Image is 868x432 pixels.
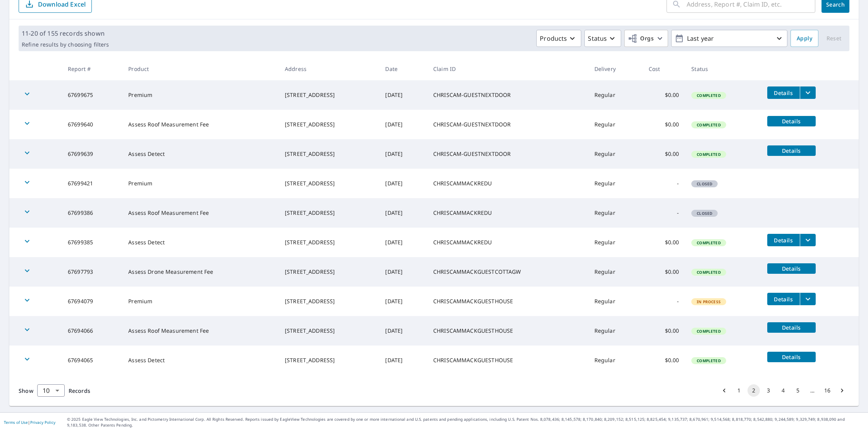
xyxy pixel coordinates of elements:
[67,416,864,428] p: © 2025 Eagle View Technologies, Inc. and Pictometry International Corp. All Rights Reserved. Repo...
[628,34,654,43] span: Orgs
[30,420,55,425] a: Privacy Policy
[285,150,373,158] div: [STREET_ADDRESS]
[692,358,725,363] span: Completed
[122,316,279,346] td: Assess Roof Measurement Fee
[122,198,279,228] td: Assess Roof Measurement Fee
[588,198,642,228] td: Regular
[427,169,588,198] td: CHRISCAMMACKREDU
[4,420,28,425] a: Terms of Use
[379,316,427,346] td: [DATE]
[692,181,717,187] span: Closed
[762,384,775,397] button: Go to page 3
[427,346,588,375] td: CHRISCAMMACKGUESTHOUSE
[767,116,816,126] button: detailsBtn-67699640
[122,257,279,287] td: Assess Drone Measurement Fee
[800,86,816,99] button: filesDropdownBtn-67699675
[642,346,685,375] td: $0.00
[122,139,279,169] td: Assess Detect
[122,287,279,316] td: Premium
[772,295,795,303] span: Details
[588,316,642,346] td: Regular
[379,346,427,375] td: [DATE]
[285,297,373,305] div: [STREET_ADDRESS]
[427,57,588,80] th: Claim ID
[379,287,427,316] td: [DATE]
[821,384,834,397] button: Go to page 16
[379,169,427,198] td: [DATE]
[279,57,379,80] th: Address
[62,346,122,375] td: 67694065
[767,322,816,333] button: detailsBtn-67694066
[379,228,427,257] td: [DATE]
[122,80,279,110] td: Premium
[588,346,642,375] td: Regular
[692,328,725,334] span: Completed
[379,57,427,80] th: Date
[62,257,122,287] td: 67697793
[624,30,668,47] button: Orgs
[588,169,642,198] td: Regular
[642,169,685,198] td: -
[747,384,760,397] button: page 2
[685,57,761,80] th: Status
[692,152,725,157] span: Completed
[767,234,800,246] button: detailsBtn-67699385
[285,327,373,335] div: [STREET_ADDRESS]
[285,91,373,99] div: [STREET_ADDRESS]
[772,147,811,154] span: Details
[122,169,279,198] td: Premium
[642,57,685,80] th: Cost
[588,287,642,316] td: Regular
[62,228,122,257] td: 67699385
[285,121,373,128] div: [STREET_ADDRESS]
[588,139,642,169] td: Regular
[828,1,843,8] span: Search
[285,180,373,187] div: [STREET_ADDRESS]
[642,287,685,316] td: -
[588,57,642,80] th: Delivery
[285,238,373,246] div: [STREET_ADDRESS]
[767,263,816,274] button: detailsBtn-67697793
[427,139,588,169] td: CHRISCAM-GUESTNEXTDOOR
[379,139,427,169] td: [DATE]
[692,240,725,245] span: Completed
[37,384,65,397] div: Show 10 records
[122,346,279,375] td: Assess Detect
[588,257,642,287] td: Regular
[379,257,427,287] td: [DATE]
[767,352,816,362] button: detailsBtn-67694065
[642,139,685,169] td: $0.00
[588,80,642,110] td: Regular
[536,30,581,47] button: Products
[772,265,811,272] span: Details
[22,29,109,38] p: 11-20 of 155 records shown
[642,80,685,110] td: $0.00
[427,198,588,228] td: CHRISCAMMACKREDU
[671,30,787,47] button: Last year
[718,384,730,397] button: Go to previous page
[4,420,55,425] p: |
[584,30,621,47] button: Status
[427,257,588,287] td: CHRISCAMMACKGUESTCOTTAGW
[692,270,725,275] span: Completed
[800,293,816,305] button: filesDropdownBtn-67694079
[733,384,745,397] button: Go to page 1
[642,110,685,139] td: $0.00
[122,110,279,139] td: Assess Roof Measurement Fee
[37,380,65,401] div: 10
[797,34,812,43] span: Apply
[642,198,685,228] td: -
[62,80,122,110] td: 67699675
[772,353,811,361] span: Details
[62,139,122,169] td: 67699639
[767,145,816,156] button: detailsBtn-67699639
[427,110,588,139] td: CHRISCAM-GUESTNEXTDOOR
[19,387,33,394] span: Show
[642,228,685,257] td: $0.00
[642,257,685,287] td: $0.00
[285,356,373,364] div: [STREET_ADDRESS]
[427,228,588,257] td: CHRISCAMMACKREDU
[285,209,373,217] div: [STREET_ADDRESS]
[692,299,725,304] span: In Process
[379,198,427,228] td: [DATE]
